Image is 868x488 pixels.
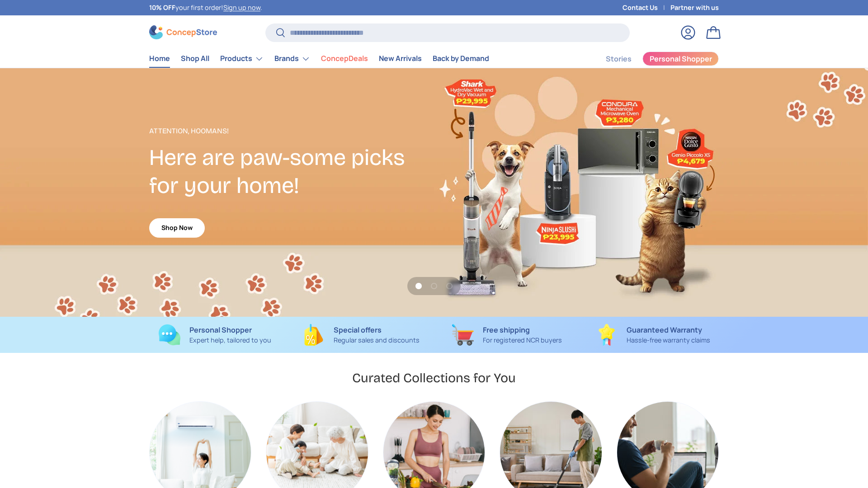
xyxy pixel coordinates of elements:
a: Home [149,50,170,67]
a: Brands [274,50,310,68]
h2: Here are paw-some picks for your home! [149,144,434,200]
a: Contact Us [623,3,670,13]
a: Guaranteed Warranty Hassle-free warranty claims [587,324,719,346]
p: Regular sales and discounts [334,335,420,345]
strong: Special offers [334,325,382,335]
a: ConcepDeals [321,50,368,67]
h2: Curated Collections for You [352,370,516,386]
a: Stories [606,50,632,68]
a: Personal Shopper Expert help, tailored to you [149,324,281,346]
a: Shop Now [149,218,205,238]
p: Hassle-free warranty claims [627,335,710,345]
a: Partner with us [670,3,719,13]
a: Back by Demand [433,50,489,67]
p: your first order! . [149,3,262,13]
a: Sign up now [223,3,260,12]
span: Personal Shopper [650,55,712,62]
a: Personal Shopper [642,52,719,66]
a: Special offers Regular sales and discounts [295,324,427,346]
strong: Free shipping [483,325,530,335]
a: Products [220,50,264,68]
p: Attention, Hoomans! [149,126,434,136]
img: ConcepStore [149,25,217,39]
nav: Primary [149,50,489,68]
strong: Personal Shopper [189,325,252,335]
strong: Guaranteed Warranty [627,325,702,335]
p: Expert help, tailored to you [189,335,271,345]
a: New Arrivals [379,50,422,67]
strong: 10% OFF [149,3,175,12]
summary: Brands [269,50,316,68]
a: Shop All [181,50,209,67]
summary: Products [215,50,269,68]
a: Free shipping For registered NCR buyers [441,324,573,346]
nav: Secondary [584,50,719,68]
p: For registered NCR buyers [483,335,562,345]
